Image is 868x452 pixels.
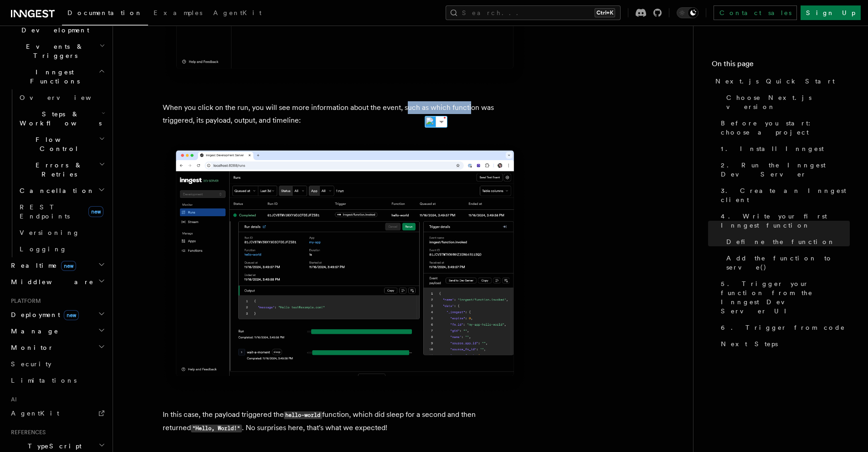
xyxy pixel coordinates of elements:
[7,42,99,60] span: Events & Triggers
[717,319,850,336] a: 6. Trigger from code
[714,5,797,20] a: Contact sales
[20,94,113,101] span: Overview
[163,408,527,435] p: In this case, the payload triggered the function, which did sleep for a second and then returned ...
[16,182,107,199] button: Cancellation
[88,206,103,217] span: new
[7,343,54,352] span: Monitor
[7,257,107,274] button: Realtimenew
[11,360,51,368] span: Security
[16,241,107,257] a: Logging
[7,310,79,319] span: Deployment
[717,140,850,157] a: 1. Install Inngest
[7,297,41,305] span: Platform
[801,5,861,20] a: Sign Up
[16,106,107,131] button: Steps & Workflows
[284,411,322,419] code: hello-world
[67,9,143,16] span: Documentation
[677,7,699,18] button: Toggle dark mode
[163,141,527,394] img: Inngest Dev Server web interface's runs tab with a single completed run expanded
[16,89,107,106] a: Overview
[717,336,850,352] a: Next Steps
[7,396,17,403] span: AI
[717,182,850,208] a: 3. Create an Inngest client
[7,372,107,389] a: Limitations
[7,89,107,257] div: Inngest Functions
[717,157,850,182] a: 2. Run the Inngest Dev Server
[16,131,107,157] button: Flow Control
[721,161,850,179] span: 2. Run the Inngest Dev Server
[61,261,76,271] span: new
[7,339,107,356] button: Monitor
[16,157,107,182] button: Errors & Retries
[7,405,107,421] a: AgentKit
[446,5,621,20] button: Search...Ctrl+K
[11,377,77,384] span: Limitations
[7,261,76,270] span: Realtime
[721,323,845,332] span: 6. Trigger from code
[7,327,59,336] span: Manage
[7,16,99,35] span: Local Development
[7,429,46,436] span: References
[191,425,242,432] code: "Hello, World!"
[148,3,208,25] a: Examples
[721,186,850,204] span: 3. Create an Inngest client
[717,115,850,140] a: Before you start: choose a project
[723,89,850,115] a: Choose Next.js version
[721,144,824,153] span: 1. Install Inngest
[726,237,835,246] span: Define the function
[64,310,79,320] span: new
[712,73,850,89] a: Next.js Quick Start
[712,58,850,73] h4: On this page
[154,9,202,16] span: Examples
[595,8,615,17] kbd: Ctrl+K
[16,186,95,195] span: Cancellation
[7,323,107,339] button: Manage
[16,161,99,179] span: Errors & Retries
[717,275,850,319] a: 5. Trigger your function from the Inngest Dev Server UI
[7,13,107,38] button: Local Development
[715,77,835,86] span: Next.js Quick Start
[726,93,850,111] span: Choose Next.js version
[11,410,59,417] span: AgentKit
[7,38,107,64] button: Events & Triggers
[62,3,148,26] a: Documentation
[16,224,107,241] a: Versioning
[7,356,107,372] a: Security
[213,9,262,16] span: AgentKit
[723,234,850,250] a: Define the function
[721,279,850,316] span: 5. Trigger your function from the Inngest Dev Server UI
[16,199,107,224] a: REST Endpointsnew
[7,68,98,86] span: Inngest Functions
[726,254,850,272] span: Add the function to serve()
[16,109,102,128] span: Steps & Workflows
[7,64,107,89] button: Inngest Functions
[721,119,850,137] span: Before you start: choose a project
[721,212,850,230] span: 4. Write your first Inngest function
[717,208,850,234] a: 4. Write your first Inngest function
[16,135,99,153] span: Flow Control
[7,307,107,323] button: Deploymentnew
[723,250,850,275] a: Add the function to serve()
[208,3,267,25] a: AgentKit
[20,203,70,220] span: REST Endpoints
[721,339,778,348] span: Next Steps
[7,274,107,290] button: Middleware
[20,245,67,253] span: Logging
[7,277,94,286] span: Middleware
[163,101,527,127] p: When you click on the run, you will see more information about the event, such as which function ...
[20,229,80,236] span: Versioning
